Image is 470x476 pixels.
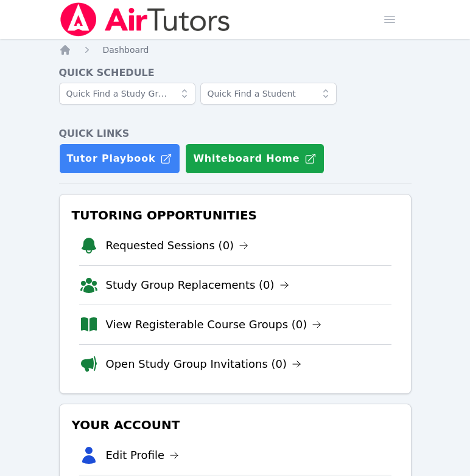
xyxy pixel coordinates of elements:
a: Open Study Group Invitations (0) [106,356,302,373]
h4: Quick Schedule [59,66,412,80]
a: Study Group Replacements (0) [106,277,289,294]
h4: Quick Links [59,126,412,141]
span: Dashboard [103,45,149,55]
a: Requested Sessions (0) [106,237,249,254]
a: Dashboard [103,44,149,56]
a: View Registerable Course Groups (0) [106,316,322,333]
a: Edit Profile [106,447,180,464]
img: Air Tutors [59,2,231,36]
input: Quick Find a Student [200,83,337,105]
nav: Breadcrumb [59,44,412,56]
h3: Tutoring Opportunities [69,204,401,226]
input: Quick Find a Study Group [59,83,195,105]
button: Whiteboard Home [185,143,324,174]
h3: Your Account [69,414,401,436]
a: Tutor Playbook [59,143,181,174]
